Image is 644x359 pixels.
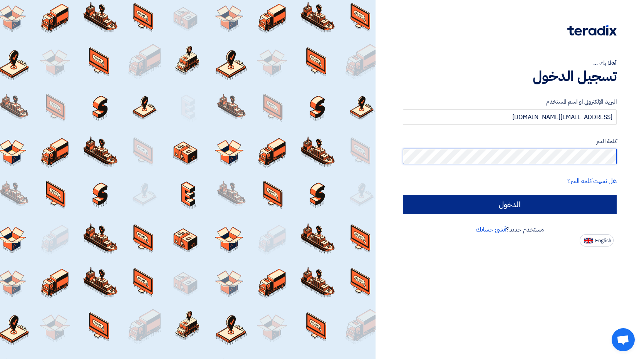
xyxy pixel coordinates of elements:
a: أنشئ حسابك [476,225,506,234]
img: Teradix logo [567,25,617,36]
a: Open chat [612,328,635,351]
button: English [580,234,614,247]
a: هل نسيت كلمة السر؟ [567,176,617,186]
input: أدخل بريد العمل الإلكتروني او اسم المستخدم الخاص بك ... [403,109,617,125]
input: الدخول [403,195,617,214]
div: مستخدم جديد؟ [403,225,617,234]
h1: تسجيل الدخول [403,68,617,85]
img: en-US.png [584,238,593,243]
label: كلمة السر [403,137,617,146]
div: أهلا بك ... [403,59,617,68]
span: English [595,238,611,243]
label: البريد الإلكتروني او اسم المستخدم [403,97,617,106]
